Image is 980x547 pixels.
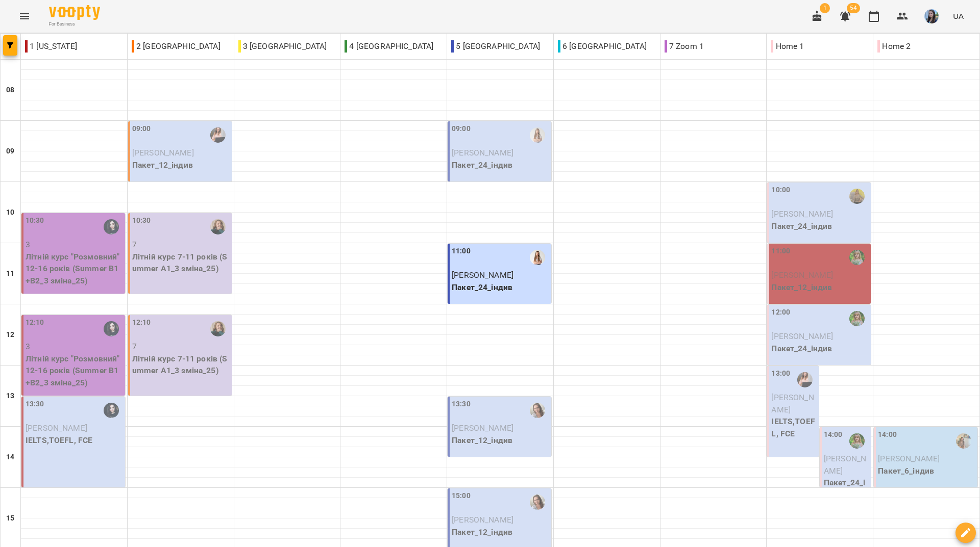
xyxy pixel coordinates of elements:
span: [PERSON_NAME] [878,454,940,463]
h6: 09 [6,146,14,157]
p: 4 [GEOGRAPHIC_DATA] [345,40,433,53]
label: 12:10 [26,317,44,328]
p: 1 [US_STATE] [25,40,77,53]
span: 1 [820,3,830,13]
p: 7 Zoom 1 [665,40,704,53]
button: UA [949,7,968,25]
p: Пакет_24_індив [452,281,549,294]
h6: 14 [6,452,14,463]
span: UA [953,11,964,21]
h6: 10 [6,207,14,218]
span: [PERSON_NAME] [771,331,833,341]
label: 14:00 [824,429,843,440]
label: 15:00 [452,490,471,502]
h6: 12 [6,329,14,341]
span: [PERSON_NAME] [771,270,833,280]
img: Коломієць Анастасія Володимирівна [210,321,226,336]
h6: 11 [6,268,14,279]
p: Пакет_12_індив [132,159,230,171]
label: 10:30 [26,215,44,226]
span: [PERSON_NAME] [132,148,194,158]
h6: 13 [6,390,14,402]
img: Коляда Юлія Алішерівна [797,372,813,387]
img: Пасєка Катерина Василівна [530,403,545,418]
p: Пакет_24_індив [771,220,869,232]
label: 10:00 [771,185,790,196]
p: 6 [GEOGRAPHIC_DATA] [558,40,647,53]
p: 5 [GEOGRAPHIC_DATA] [451,40,540,53]
span: [PERSON_NAME] [771,209,833,219]
label: 09:00 [132,123,151,135]
span: [PERSON_NAME] [452,423,513,433]
h6: 15 [6,513,14,524]
div: Мерквіладзе Саломе Теймуразівна [104,403,119,418]
img: Коломієць Анастасія Володимирівна [210,219,226,235]
p: IELTS,TOEFL, FCE [771,415,816,439]
p: 7 [132,341,230,353]
p: Літній курс 7-11 років (Summer A1_3 зміна_25) [132,251,230,275]
label: 10:30 [132,215,151,226]
p: 3 [26,239,123,251]
img: Коляда Юлія Алішерівна [210,127,226,143]
label: 12:00 [771,307,790,318]
h6: 08 [6,85,14,96]
p: Пакет_24_індив [452,159,549,171]
p: 2 [GEOGRAPHIC_DATA] [132,40,220,53]
p: Літній курс "Розмовний" 12-16 років (Summer B1+B2_3 зміна_25) [26,251,123,287]
p: Пакет_12_індив [771,281,869,294]
img: Шевчук Аліна Олегівна [956,433,971,449]
p: Home 1 [771,40,804,53]
img: Михно Віта Олександрівна [530,127,545,143]
label: 14:00 [878,429,897,440]
label: 13:30 [452,399,471,410]
img: Бринько Анастасія Сергіївна [849,189,865,204]
p: Пакет_12_індив [452,526,549,538]
p: 3 [26,341,123,353]
img: Мерквіладзе Саломе Теймуразівна [104,321,119,336]
p: Пакет_6_індив [878,465,975,477]
span: [PERSON_NAME] [771,393,814,414]
p: Пакет_12_індив [452,434,549,447]
label: 11:00 [452,246,471,257]
p: Пакет_24_індив [771,343,869,355]
p: 7 [132,239,230,251]
img: Дворова Ксенія Василівна [849,250,865,265]
label: 09:00 [452,123,471,135]
p: Пакет_24_індив [824,477,869,501]
img: Дворова Ксенія Василівна [849,433,865,449]
p: Літній курс 7-11 років (Summer A1_3 зміна_25) [132,353,230,377]
span: [PERSON_NAME] [26,423,87,433]
span: [PERSON_NAME] [824,454,866,476]
span: [PERSON_NAME] [452,148,513,158]
label: 13:30 [26,399,44,410]
p: IELTS,TOEFL, FCE [26,434,123,447]
span: For Business [49,21,100,28]
img: Мерквіладзе Саломе Теймуразівна [104,219,119,235]
label: 11:00 [771,246,790,257]
span: [PERSON_NAME] [452,270,513,280]
img: Voopty Logo [49,5,100,20]
span: [PERSON_NAME] [452,515,513,525]
span: 54 [847,3,860,13]
img: b6e1badff8a581c3b3d1def27785cccf.jpg [924,9,939,23]
p: Літній курс "Розмовний" 12-16 років (Summer B1+B2_3 зміна_25) [26,353,123,389]
img: Михно Віта Олександрівна [530,250,545,265]
img: Дворова Ксенія Василівна [849,311,865,326]
button: Menu [12,4,37,29]
p: 3 [GEOGRAPHIC_DATA] [238,40,327,53]
img: Пасєка Катерина Василівна [530,494,545,510]
label: 12:10 [132,317,151,328]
